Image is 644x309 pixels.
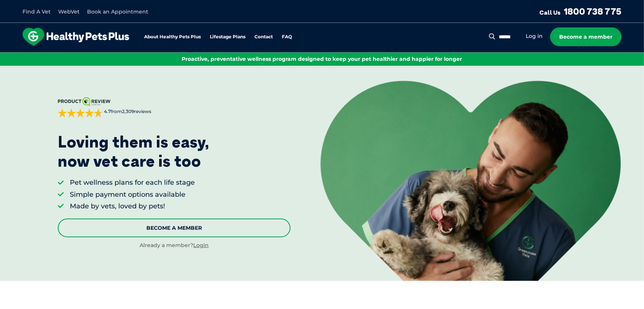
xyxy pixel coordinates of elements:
a: Lifestage Plans [210,35,245,39]
a: FAQ [282,35,292,39]
a: Contact [254,35,273,39]
a: Become A Member [58,219,290,237]
div: 4.7 out of 5 stars [58,109,103,118]
button: Search [488,33,497,40]
a: Find A Vet [23,8,51,15]
span: Proactive, preventative wellness program designed to keep your pet healthier and happier for longer [182,56,462,62]
span: Call Us [539,9,561,16]
strong: 4.7 [104,109,111,114]
p: Loving them is easy, now vet care is too [58,133,209,170]
a: About Healthy Pets Plus [144,35,201,39]
li: Made by vets, loved by pets! [70,202,195,211]
a: Login [193,242,209,249]
a: 4.7from2,309reviews [58,97,290,118]
span: 2,309 reviews [122,109,151,114]
img: <p>Loving them is easy, <br /> now vet care is too</p> [320,81,621,280]
a: Book an Appointment [87,8,148,15]
a: Log in [526,33,543,40]
a: WebVet [58,8,80,15]
div: Already a member? [58,242,290,249]
a: Become a member [550,27,621,46]
li: Pet wellness plans for each life stage [70,178,195,187]
img: hpp-logo [23,28,129,46]
a: Call Us1800 738 775 [539,6,621,17]
li: Simple payment options available [70,190,195,199]
span: from [103,109,151,115]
